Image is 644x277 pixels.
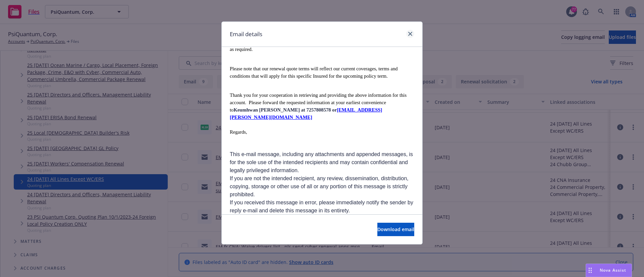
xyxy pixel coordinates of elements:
h1: Email details [230,30,262,39]
button: Download email [377,223,414,236]
span: Keumhwan [PERSON_NAME] at 7257808578 or [230,107,382,120]
a: [EMAIL_ADDRESS][PERSON_NAME][DOMAIN_NAME] [230,107,382,120]
span: Nova Assist [600,267,626,273]
span: This e-mail message, including any attachments and appended messages, is for the sole use of the ... [230,151,413,213]
span: Download email [377,226,414,232]
span: Thank you for your cooperation in retrieving and providing the above information for this account... [230,92,407,113]
span: Please note that our renewal quote terms will reflect our current coverages, terms and conditions... [230,66,398,79]
button: Nova Assist [586,264,632,277]
div: Drag to move [586,264,594,277]
a: close [406,30,414,38]
span: Regards, [230,129,247,135]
